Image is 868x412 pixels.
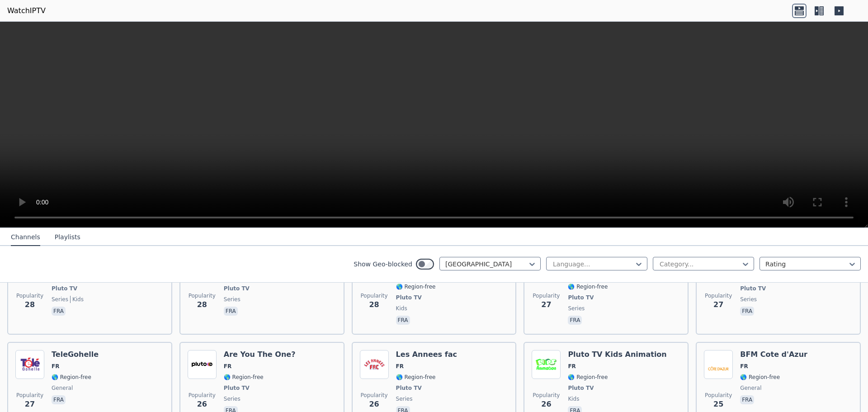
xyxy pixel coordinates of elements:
img: BFM Cote d'Azur [704,350,733,379]
span: 27 [713,299,723,310]
span: 28 [25,299,35,310]
span: series [396,395,413,403]
span: 🌎 Region-free [52,374,91,381]
span: 🌎 Region-free [568,283,608,290]
span: 26 [197,399,207,410]
button: Channels [11,229,40,246]
span: series [224,395,241,403]
img: Les Annees fac [360,350,389,379]
p: fra [52,307,66,316]
a: WatchIPTV [7,5,46,16]
span: Popularity [361,292,388,299]
span: series [568,305,585,312]
span: Popularity [189,392,216,399]
span: 🌎 Region-free [396,374,436,381]
span: FR [52,363,59,370]
span: Pluto TV [740,285,766,292]
span: FR [396,363,404,370]
h6: Les Annees fac [396,350,457,359]
span: 27 [25,399,35,410]
span: series [740,296,757,303]
span: kids [70,296,84,303]
p: fra [740,395,754,404]
span: 28 [197,299,207,310]
span: Popularity [705,292,732,299]
span: FR [740,363,748,370]
p: fra [568,316,582,325]
span: kids [396,305,407,312]
span: 26 [541,399,551,410]
p: fra [224,307,238,316]
span: kids [568,395,579,403]
span: FR [568,363,576,370]
span: 🌎 Region-free [396,283,436,290]
span: Pluto TV [396,384,422,392]
span: Pluto TV [568,294,594,301]
span: 26 [369,399,379,410]
img: TeleGohelle [15,350,44,379]
span: Popularity [16,292,43,299]
span: Pluto TV [224,384,250,392]
span: Pluto TV [224,285,250,292]
label: Show Geo-blocked [354,260,412,269]
span: 28 [369,299,379,310]
span: Popularity [189,292,216,299]
h6: BFM Cote d'Azur [740,350,807,359]
p: fra [396,316,410,325]
span: general [740,384,761,392]
span: Pluto TV [52,285,77,292]
span: Popularity [533,292,560,299]
span: Pluto TV [568,384,594,392]
h6: Are You The One? [224,350,296,359]
span: general [52,384,73,392]
span: Popularity [533,392,560,399]
span: 🌎 Region-free [568,374,608,381]
p: fra [740,307,754,316]
h6: Pluto TV Kids Animation [568,350,666,359]
span: 27 [541,299,551,310]
p: fra [52,395,66,404]
h6: TeleGohelle [52,350,99,359]
button: Playlists [55,229,80,246]
img: Pluto TV Kids Animation [532,350,561,379]
span: 🌎 Region-free [740,374,780,381]
img: Are You The One? [188,350,217,379]
span: FR [224,363,231,370]
span: 25 [713,399,723,410]
span: series [52,296,68,303]
span: Pluto TV [396,294,422,301]
span: Popularity [16,392,43,399]
span: series [224,296,241,303]
span: Popularity [361,392,388,399]
span: Popularity [705,392,732,399]
span: 🌎 Region-free [224,374,264,381]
